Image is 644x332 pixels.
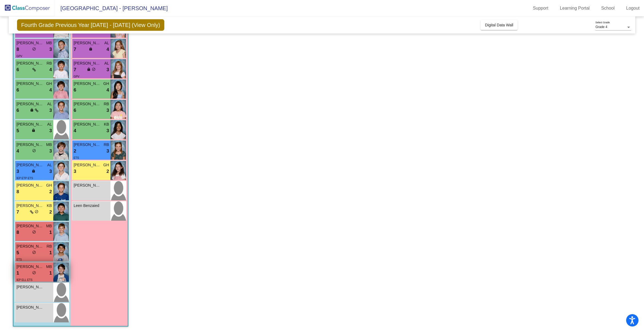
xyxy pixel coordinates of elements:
[74,203,101,209] span: Leen Benzaied
[32,128,35,132] span: lock
[106,107,109,114] span: 3
[16,270,19,277] span: 1
[74,87,76,94] span: 6
[74,182,101,188] span: [PERSON_NAME]
[32,149,36,153] span: do_not_disturb_alt
[47,101,52,107] span: AL
[32,271,36,275] span: do_not_disturb_alt
[16,229,19,236] span: 8
[16,87,19,94] span: 6
[74,40,101,46] span: [PERSON_NAME]
[622,4,644,13] a: Logout
[49,46,52,53] span: 3
[16,168,19,175] span: 3
[106,148,109,155] span: 3
[16,121,44,127] span: [PERSON_NAME]
[104,40,109,46] span: AL
[46,264,52,270] span: MB
[74,127,76,134] span: 4
[17,19,164,31] span: Fourth Grade Previous Year [DATE] - [DATE] (View Only)
[16,305,44,310] span: [PERSON_NAME]
[16,46,19,53] span: 8
[32,169,35,173] span: lock
[74,168,76,175] span: 3
[46,182,52,188] span: GH
[104,60,109,66] span: AL
[74,148,76,155] span: 2
[49,168,52,175] span: 3
[74,75,79,78] span: GPV
[74,142,101,148] span: [PERSON_NAME]
[46,81,52,87] span: GH
[74,162,101,168] span: [PERSON_NAME]
[16,162,44,168] span: [PERSON_NAME]
[49,229,52,236] span: 1
[32,250,36,254] span: do_not_disturb_alt
[104,101,109,107] span: RB
[32,47,36,51] span: do_not_disturb_alt
[485,23,513,27] span: Digital Data Wall
[16,177,33,180] span: IEP ETP ETS
[74,81,101,87] span: [PERSON_NAME]
[106,66,109,73] span: 3
[16,55,22,58] span: GPV
[74,60,101,66] span: [PERSON_NAME]
[35,210,38,214] span: do_not_disturb_alt
[16,107,19,114] span: 6
[556,4,594,13] a: Learning Portal
[104,121,109,127] span: KB
[92,67,96,71] span: do_not_disturb_alt
[49,107,52,114] span: 3
[47,203,52,209] span: KB
[49,188,52,195] span: 2
[16,101,44,107] span: [PERSON_NAME]
[106,87,109,94] span: 4
[74,121,101,127] span: [PERSON_NAME]
[16,127,19,134] span: 5
[16,40,44,46] span: [PERSON_NAME]
[89,47,93,51] span: lock
[55,4,168,13] span: [GEOGRAPHIC_DATA] - [PERSON_NAME]
[16,148,19,155] span: 4
[16,258,22,261] span: ETS
[16,60,44,66] span: [PERSON_NAME]
[16,81,44,87] span: [PERSON_NAME]
[16,203,44,209] span: [PERSON_NAME]
[16,264,44,270] span: [PERSON_NAME]
[16,249,19,256] span: 5
[47,162,52,168] span: AL
[74,101,101,107] span: [PERSON_NAME]
[49,209,52,216] span: 2
[103,162,109,168] span: GH
[49,249,52,256] span: 1
[46,223,52,229] span: MB
[103,81,109,87] span: GH
[529,4,553,13] a: Support
[106,46,109,53] span: 4
[16,66,19,73] span: 6
[49,87,52,94] span: 4
[16,278,32,281] span: IEP ELL ETS
[46,244,52,249] span: RB
[16,188,19,195] span: 8
[49,270,52,277] span: 1
[87,67,91,71] span: lock
[47,121,52,127] span: AL
[595,25,607,29] span: Grade 4
[49,127,52,134] span: 3
[46,60,52,66] span: RB
[49,66,52,73] span: 4
[16,142,44,148] span: [PERSON_NAME]
[74,66,76,73] span: 7
[16,209,19,216] span: 7
[16,244,44,249] span: [PERSON_NAME]
[16,284,44,290] span: [PERSON_NAME]
[30,108,34,112] span: lock
[46,142,52,148] span: MB
[32,230,36,234] span: do_not_disturb_alt
[46,40,52,46] span: MB
[104,142,109,148] span: RB
[16,223,44,229] span: [PERSON_NAME]
[49,148,52,155] span: 3
[106,127,109,134] span: 3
